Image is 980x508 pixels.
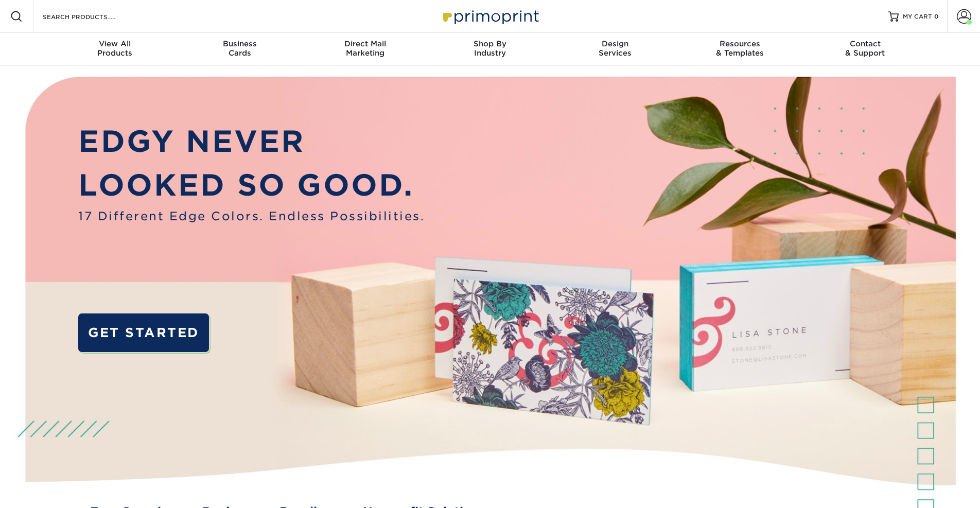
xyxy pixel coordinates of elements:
a: View AllProducts [52,33,178,66]
span: Shop By [428,39,553,48]
div: Services [552,39,677,58]
a: DesignServices [552,33,677,66]
div: & Support [802,39,927,58]
div: Marketing [303,39,428,58]
a: Direct MailMarketing [303,33,428,66]
span: Contact [802,39,927,48]
div: Products [52,39,178,58]
span: 17 Different Edge Colors. Endless Possibilities. [78,207,425,225]
img: Primoprint [439,5,541,27]
a: Contact& Support [802,33,927,66]
span: Resources [677,39,802,48]
span: MY CART [903,12,932,21]
div: Industry [428,39,553,58]
span: Direct Mail [303,39,428,48]
a: GET STARTED [78,313,208,352]
div: & Templates [677,39,802,58]
span: Design [552,39,677,48]
a: Resources& Templates [677,33,802,66]
div: Cards [178,39,303,58]
p: LOOKED SO GOOD. [78,163,425,207]
input: SEARCH PRODUCTS..... [42,10,142,23]
a: Shop ByIndustry [428,33,553,66]
p: EDGY NEVER [78,119,425,164]
span: View All [52,39,178,48]
span: 0 [934,13,939,20]
a: BusinessCards [178,33,303,66]
span: Business [178,39,303,48]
